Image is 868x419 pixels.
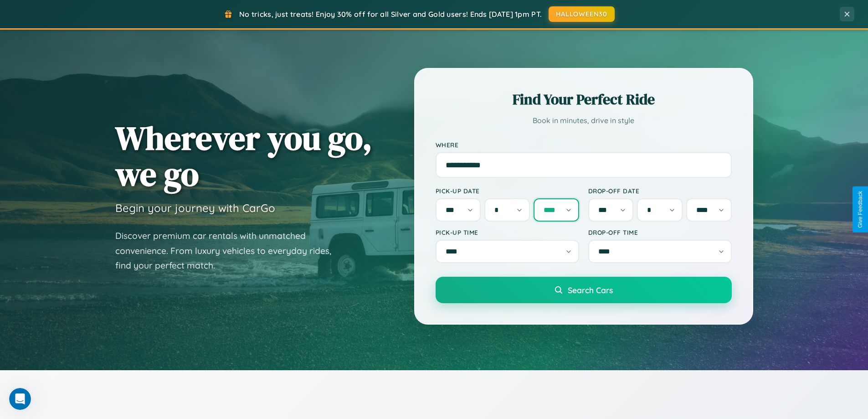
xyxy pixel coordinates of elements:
[588,187,732,195] label: Drop-off Date
[568,285,613,295] span: Search Cars
[9,388,31,410] iframe: Intercom live chat
[436,114,732,127] p: Book in minutes, drive in style
[436,228,579,236] label: Pick-up Time
[857,191,863,228] div: Give Feedback
[436,277,732,303] button: Search Cars
[549,6,615,22] button: HALLOWEEN30
[239,10,542,19] span: No tricks, just treats! Enjoy 30% off for all Silver and Gold users! Ends [DATE] 1pm PT.
[115,201,275,215] h3: Begin your journey with CarGo
[436,89,732,109] h2: Find Your Perfect Ride
[436,187,579,195] label: Pick-up Date
[115,228,343,273] p: Discover premium car rentals with unmatched convenience. From luxury vehicles to everyday rides, ...
[436,141,732,149] label: Where
[115,120,372,192] h1: Wherever you go, we go
[588,228,732,236] label: Drop-off Time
